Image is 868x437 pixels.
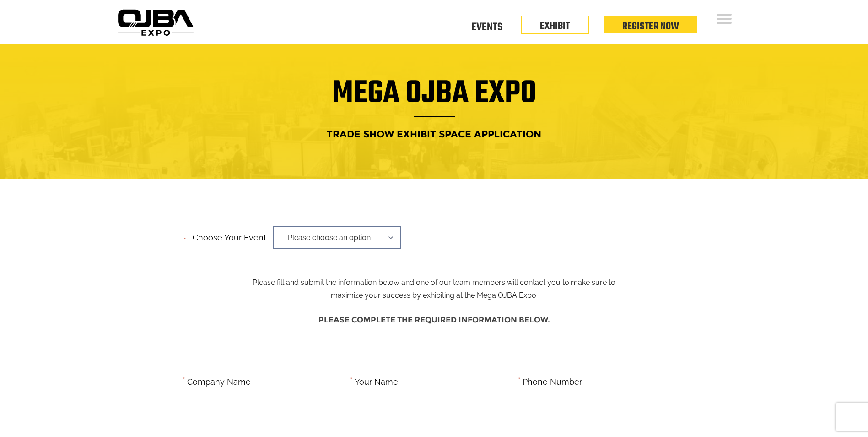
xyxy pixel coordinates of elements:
a: Register Now [622,19,679,34]
span: —Please choose an option— [273,226,401,249]
h1: Mega OJBA Expo [121,81,748,117]
label: Company Name [187,375,251,389]
h4: Please complete the required information below. [183,311,686,329]
h4: Trade Show Exhibit Space Application [121,126,748,142]
label: Choose your event [187,225,266,245]
a: EXHIBIT [540,18,570,34]
p: Please fill and submit the information below and one of our team members will contact you to make... [245,230,623,302]
label: Your Name [355,375,398,389]
label: Phone Number [523,375,582,389]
